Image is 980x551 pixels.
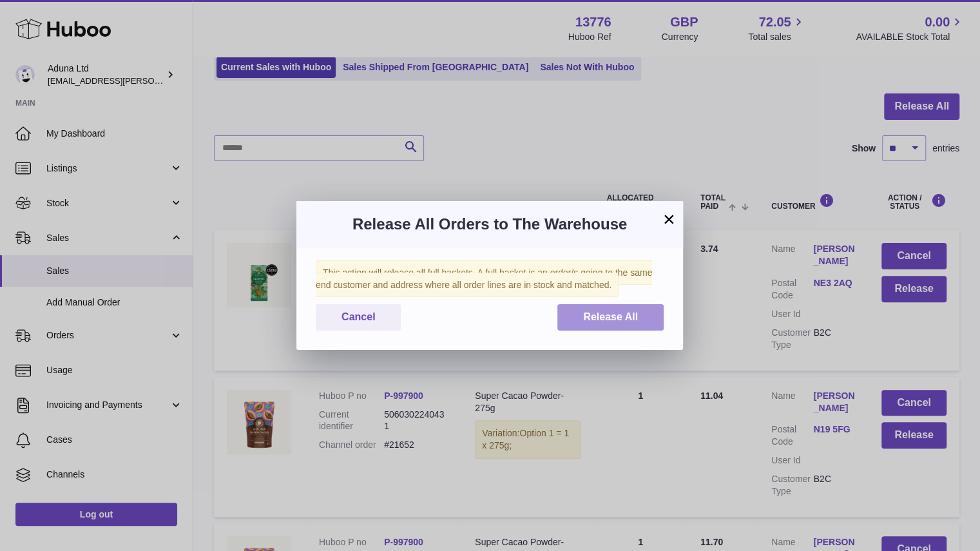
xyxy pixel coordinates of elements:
[583,311,638,322] span: Release All
[316,304,401,331] button: Cancel
[316,214,664,235] h3: Release All Orders to The Warehouse
[316,260,652,297] span: This action will release all full baskets. A full basket is an order/s going to the same end cust...
[557,304,664,331] button: Release All
[341,311,375,322] span: Cancel
[661,211,677,227] button: ×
